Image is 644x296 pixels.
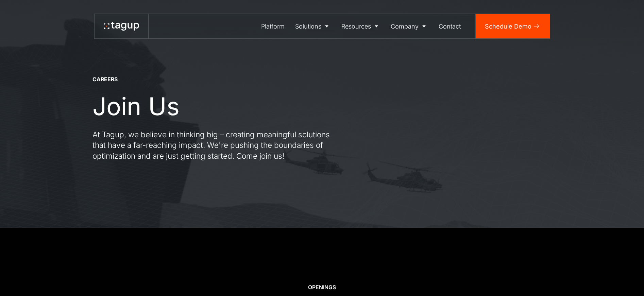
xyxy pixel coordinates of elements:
[92,76,118,83] div: CAREERS
[308,284,336,291] div: OPENINGS
[92,92,180,120] h1: Join Us
[391,22,419,31] div: Company
[476,14,550,38] a: Schedule Demo
[256,14,290,38] a: Platform
[336,14,386,38] a: Resources
[386,14,434,38] a: Company
[92,129,337,161] p: At Tagup, we believe in thinking big – creating meaningful solutions that have a far-reaching imp...
[439,22,461,31] div: Contact
[295,22,321,31] div: Solutions
[341,22,371,31] div: Resources
[433,14,466,38] a: Contact
[485,22,531,31] div: Schedule Demo
[290,14,336,38] a: Solutions
[261,22,285,31] div: Platform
